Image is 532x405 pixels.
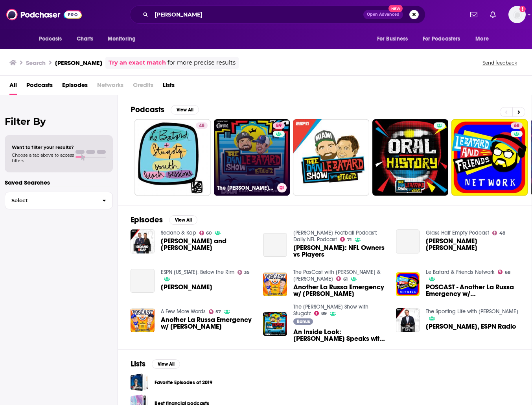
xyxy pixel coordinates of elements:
a: Episodes [62,79,88,95]
span: Want to filter your results? [12,144,74,150]
a: Dan LeBatard: NFL Owners vs Players [293,244,387,258]
button: open menu [102,31,146,46]
a: Charts [72,31,98,46]
a: Show notifications dropdown [467,8,480,21]
a: 68 [498,270,510,274]
a: 35 [237,270,250,275]
h2: Podcasts [131,105,164,115]
a: 89The [PERSON_NAME] Show with Stugotz [214,119,290,196]
span: New [388,5,403,12]
button: View All [152,359,180,369]
span: For Podcasters [423,33,460,44]
a: The PosCast with Joe Posnanski & Michael Schur [293,269,381,282]
p: Saved Searches [5,179,113,186]
h2: Lists [131,359,145,369]
h3: The [PERSON_NAME] Show with Stugotz [217,185,274,191]
button: View All [171,105,199,115]
a: 48 [196,122,208,129]
span: Another La Russa Emergency w/ [PERSON_NAME] [161,316,254,330]
input: Search podcasts, credits, & more... [151,8,363,21]
a: Le Batard & Friends Network [426,269,495,276]
a: Glass Half Empty Podcast [426,229,489,236]
a: Dan LeBatard [131,269,155,293]
span: [PERSON_NAME] and [PERSON_NAME] [161,238,254,251]
svg: Add a profile image [519,6,526,12]
img: POSCAST - Another La Russa Emergency w/ Dan LeBatard [396,272,420,296]
h3: Search [26,59,46,67]
button: open menu [470,31,499,46]
a: An Inside Look: Sara Ganim Speaks with Dan LeBatard [263,312,287,336]
a: The Sporting Life with Jeremy Schaap [426,308,518,315]
h2: Filter By [5,116,113,127]
a: 89 [314,311,327,316]
a: Another La Russa Emergency w/ Dan LeBatard [263,272,287,296]
h2: Episodes [131,215,163,225]
span: An Inside Look: [PERSON_NAME] Speaks with [PERSON_NAME] [293,329,387,342]
a: 48 [492,231,505,235]
span: 35 [244,271,250,274]
button: Send feedback [480,59,519,66]
h3: [PERSON_NAME] [55,59,102,67]
a: Dan LeBatard: NFL Owners vs Players [263,233,287,257]
span: Networks [97,79,123,95]
div: Search podcasts, credits, & more... [130,6,425,24]
a: The Dan Le Batard Show with Stugotz [293,303,368,317]
a: EpisodesView All [131,215,197,225]
button: View All [169,215,197,225]
img: Dan LeBatard, ESPN Radio [396,308,420,332]
span: 61 [343,277,348,281]
span: 60 [206,231,212,235]
span: Choose a tab above to access filters. [12,152,74,163]
span: [PERSON_NAME] [161,284,212,290]
span: 89 [321,312,327,315]
span: 57 [215,310,221,314]
button: open menu [33,31,72,46]
a: 89 [273,122,285,129]
a: 48 [134,119,211,196]
a: ListsView All [131,359,180,369]
a: 60 [199,231,212,235]
span: 48 [199,122,204,130]
a: Try an exact match [109,58,166,67]
a: Dan LeBatard [161,284,212,290]
img: Podchaser - Follow, Share and Rate Podcasts [6,7,82,22]
span: Favorite Episodes of 2019 [131,374,148,391]
a: Another La Russa Emergency w/ Dan LeBatard [293,284,387,297]
a: 68 [511,122,523,129]
a: Sedano & Kap [161,229,196,236]
span: 89 [276,122,282,130]
span: [PERSON_NAME] [PERSON_NAME] [426,238,519,251]
a: All [9,79,17,95]
span: Bonus [297,319,310,324]
a: Lists [163,79,175,95]
span: [PERSON_NAME], ESPN Radio [426,323,516,330]
span: Open Advanced [367,13,399,17]
span: POSCAST - Another La Russa Emergency w/ [PERSON_NAME] [426,284,519,297]
span: Credits [133,79,153,95]
span: Select [5,198,96,203]
a: An Inside Look: Sara Ganim Speaks with Dan LeBatard [293,329,387,342]
span: More [475,33,489,44]
a: 61 [336,276,348,281]
a: 68 [451,119,528,196]
a: A Few More Words [161,308,206,315]
a: 57 [209,309,221,314]
span: [PERSON_NAME]: NFL Owners vs Players [293,244,387,258]
span: 48 [499,231,505,235]
a: Jorge and Dan LeBatard [161,238,254,251]
button: Show profile menu [508,6,526,23]
a: ESPN New York: Below the Rim [161,269,234,276]
img: User Profile [508,6,526,23]
a: 71 [340,237,352,242]
span: 68 [505,271,510,274]
button: Select [5,192,113,209]
button: open menu [418,31,472,46]
a: Dan LeBatard, ESPN Radio [426,323,516,330]
img: Another La Russa Emergency w/ Dan LeBatard [131,308,155,332]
